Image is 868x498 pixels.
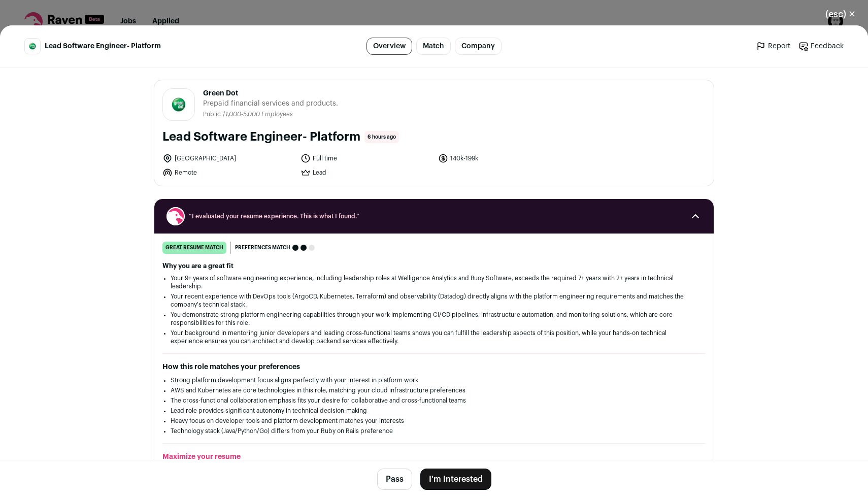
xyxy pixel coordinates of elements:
[416,38,451,55] a: Match
[301,168,432,178] li: Lead
[203,98,338,109] span: Prepaid financial services and products.
[171,274,697,290] li: Your 9+ years of software engineering experience, including leadership roles at Welligence Analyt...
[171,386,697,394] li: AWS and Kubernetes are core technologies in this role, matching your cloud infrastructure prefere...
[364,131,399,143] span: 6 hours ago
[171,417,697,425] li: Heavy focus on developer tools and platform development matches your interests
[756,41,790,51] a: Report
[45,41,161,51] span: Lead Software Engineer- Platform
[162,452,706,462] h2: Maximize your resume
[171,329,697,345] li: Your background in mentoring junior developers and leading cross-functional teams shows you can f...
[162,168,294,178] li: Remote
[171,427,697,435] li: Technology stack (Java/Python/Go) differs from your Ruby on Rails preference
[203,88,338,98] span: Green Dot
[438,153,570,163] li: 140k-199k
[798,41,844,51] a: Feedback
[189,212,679,220] span: “I evaluated your resume experience. This is what I found.”
[163,96,194,113] img: fe0a63eb5248b07f36e9ccf57bd7b7fbac2e1b22b593863fa7f27557e915394a.jpg
[225,111,293,117] span: 1,000-5,000 Employees
[366,38,412,55] a: Overview
[162,242,226,254] div: great resume match
[203,111,223,118] li: Public
[25,42,40,50] img: fe0a63eb5248b07f36e9ccf57bd7b7fbac2e1b22b593863fa7f27557e915394a.jpg
[162,362,706,372] h2: How this role matches your preferences
[813,3,868,25] button: Close modal
[171,396,697,405] li: The cross-functional collaboration emphasis fits your desire for collaborative and cross-function...
[171,292,697,309] li: Your recent experience with DevOps tools (ArgoCD, Kubernetes, Terraform) and observability (Datad...
[420,469,491,490] button: I'm Interested
[171,376,697,384] li: Strong platform development focus aligns perfectly with your interest in platform work
[301,153,432,163] li: Full time
[162,153,294,163] li: [GEOGRAPHIC_DATA]
[455,38,502,55] a: Company
[162,262,706,270] h2: Why you are a great fit
[377,469,412,490] button: Pass
[235,243,290,253] span: Preferences match
[171,407,697,415] li: Lead role provides significant autonomy in technical decision-making
[162,129,360,145] h1: Lead Software Engineer- Platform
[223,111,293,118] li: /
[171,311,697,327] li: You demonstrate strong platform engineering capabilities through your work implementing CI/CD pip...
